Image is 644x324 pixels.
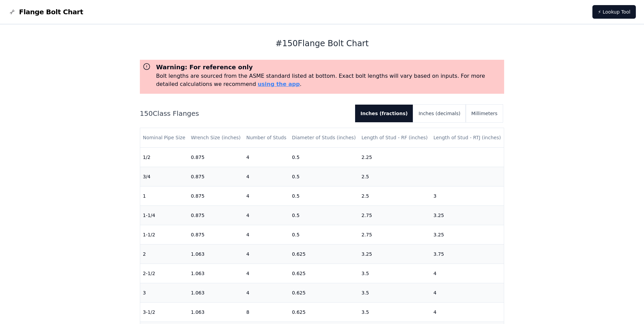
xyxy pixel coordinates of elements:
[431,225,504,244] td: 3.25
[431,244,504,264] td: 3.75
[140,147,188,167] td: 1/2
[359,128,431,147] th: Length of Stud - RF (inches)
[188,283,243,302] td: 1.063
[8,8,16,16] img: Flange Bolt Chart Logo
[289,264,359,283] td: 0.625
[140,244,188,264] td: 2
[140,38,504,49] h1: # 150 Flange Bolt Chart
[258,81,300,87] a: using the app
[188,225,243,244] td: 0.875
[431,186,504,205] td: 3
[289,167,359,186] td: 0.5
[188,147,243,167] td: 0.875
[243,128,289,147] th: Number of Studs
[156,62,502,72] h3: Warning: For reference only
[592,5,636,19] a: ⚡ Lookup Tool
[359,205,431,225] td: 2.75
[243,283,289,302] td: 4
[431,128,504,147] th: Length of Stud - RTJ (inches)
[243,186,289,205] td: 4
[140,302,188,322] td: 3-1/2
[140,225,188,244] td: 1-1/2
[188,205,243,225] td: 0.875
[243,167,289,186] td: 4
[431,283,504,302] td: 4
[289,147,359,167] td: 0.5
[359,302,431,322] td: 3.5
[188,244,243,264] td: 1.063
[431,264,504,283] td: 4
[289,186,359,205] td: 0.5
[243,302,289,322] td: 8
[289,225,359,244] td: 0.5
[140,128,188,147] th: Nominal Pipe Size
[243,147,289,167] td: 4
[8,7,83,17] a: Flange Bolt Chart LogoFlange Bolt Chart
[188,264,243,283] td: 1.063
[359,264,431,283] td: 3.5
[466,105,503,122] button: Millimeters
[413,105,466,122] button: Inches (decimals)
[359,283,431,302] td: 3.5
[156,72,502,88] p: Bolt lengths are sourced from the ASME standard listed at bottom. Exact bolt lengths will vary ba...
[289,128,359,147] th: Diameter of Studs (inches)
[243,225,289,244] td: 4
[188,167,243,186] td: 0.875
[188,128,243,147] th: Wrench Size (inches)
[289,205,359,225] td: 0.5
[359,147,431,167] td: 2.25
[289,283,359,302] td: 0.625
[243,264,289,283] td: 4
[359,167,431,186] td: 2.5
[359,244,431,264] td: 3.25
[19,7,83,17] span: Flange Bolt Chart
[289,244,359,264] td: 0.625
[289,302,359,322] td: 0.625
[188,302,243,322] td: 1.063
[188,186,243,205] td: 0.875
[140,186,188,205] td: 1
[140,109,350,118] h2: 150 Class Flanges
[359,225,431,244] td: 2.75
[243,244,289,264] td: 4
[140,283,188,302] td: 3
[140,264,188,283] td: 2-1/2
[431,205,504,225] td: 3.25
[140,167,188,186] td: 3/4
[431,302,504,322] td: 4
[355,105,413,122] button: Inches (fractions)
[140,205,188,225] td: 1-1/4
[359,186,431,205] td: 2.5
[243,205,289,225] td: 4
